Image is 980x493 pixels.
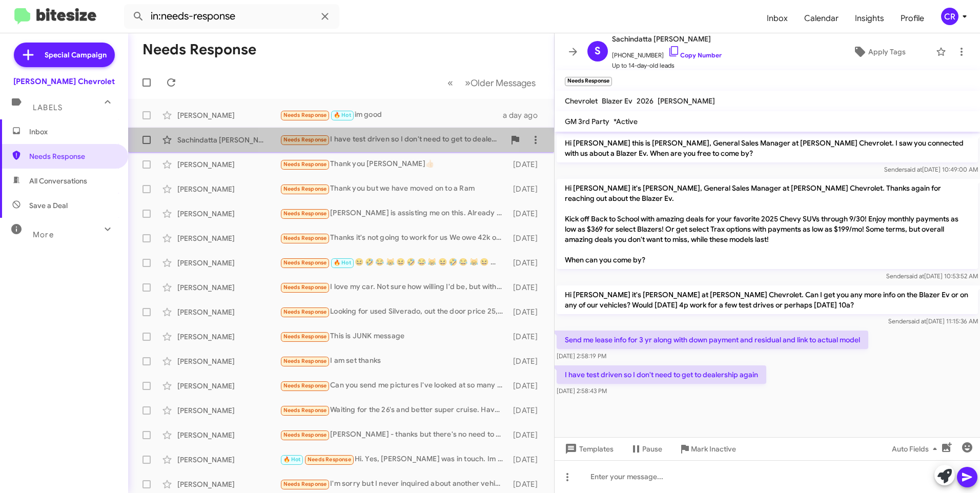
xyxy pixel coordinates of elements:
span: Pause [642,440,662,458]
a: Inbox [759,4,796,33]
span: 🔥 Hot [334,259,351,266]
button: CR [932,8,969,25]
div: Thanks it's not going to work for us We owe 42k on my expedition and it's only worth maybe 28- so... [280,232,508,244]
span: 🔥 Hot [283,456,301,463]
div: [PERSON_NAME] [177,159,280,170]
div: [DATE] [508,307,546,317]
span: Save a Deal [29,200,68,211]
div: [PERSON_NAME] [177,356,280,366]
span: Needs Response [283,284,327,291]
a: Special Campaign [14,43,115,67]
div: [PERSON_NAME] [177,184,280,194]
button: Apply Tags [827,43,931,61]
span: said at [908,317,926,325]
span: Auto Fields [892,440,941,458]
div: [PERSON_NAME] [177,307,280,317]
span: Needs Response [283,432,327,438]
div: [DATE] [508,184,546,194]
p: Hi [PERSON_NAME] this is [PERSON_NAME], General Sales Manager at [PERSON_NAME] Chevrolet. I saw y... [557,134,978,162]
div: I am set thanks [280,355,508,367]
span: Up to 14-day-old leads [612,60,722,71]
p: Hi [PERSON_NAME] it's [PERSON_NAME] at [PERSON_NAME] Chevrolet. Can I get you any more info on th... [557,285,978,314]
span: said at [906,272,924,280]
div: [PERSON_NAME] is assisting me on this. Already test drove the vehicle [280,208,508,219]
span: GM 3rd Party [565,117,609,126]
div: Can you send me pictures I've looked at so many trucks [280,380,508,392]
span: Templates [563,440,614,458]
div: [PERSON_NAME] [177,282,280,293]
div: [PERSON_NAME] [177,430,280,440]
span: Sachindatta [PERSON_NAME] [612,33,722,45]
span: Needs Response [283,358,327,364]
div: [PERSON_NAME] [177,455,280,465]
span: [PERSON_NAME] [658,96,715,106]
a: Copy Number [668,51,722,59]
div: [DATE] [508,455,546,465]
p: Send me lease info for 3 yr along with down payment and residual and link to actual model [557,331,868,349]
div: [PERSON_NAME] - thanks but there's no need to text me like this. [280,429,508,441]
span: Needs Response [283,309,327,315]
span: Needs Response [283,407,327,414]
button: Pause [622,440,670,458]
span: Labels [33,103,63,112]
div: im good [280,109,503,121]
p: I have test driven so I don't need to get to dealership again [557,365,766,384]
span: Inbox [29,127,116,137]
small: Needs Response [565,77,612,86]
span: Needs Response [283,382,327,389]
span: Needs Response [283,161,327,168]
span: Needs Response [283,481,327,487]
div: [PERSON_NAME] [177,479,280,489]
div: [PERSON_NAME] [177,381,280,391]
span: More [33,230,54,239]
span: Mark Inactive [691,440,736,458]
div: [PERSON_NAME] [177,209,280,219]
span: All Conversations [29,176,87,186]
div: [DATE] [508,332,546,342]
div: 😆 🤣 😂 😹 😆 🤣 😂 😹 😆 🤣 😂 😹 😆 🤣 😂 😹 [280,257,508,269]
div: a day ago [503,110,546,120]
div: [DATE] [508,479,546,489]
div: [DATE] [508,233,546,243]
span: Needs Response [283,186,327,192]
span: Sender [DATE] 10:53:52 AM [886,272,978,280]
div: [DATE] [508,159,546,170]
a: Profile [892,4,932,33]
span: [DATE] 2:58:19 PM [557,352,606,360]
div: [PERSON_NAME] Chevrolet [13,76,115,87]
span: Sender [DATE] 11:15:36 AM [888,317,978,325]
div: I have test driven so I don't need to get to dealership again [280,134,505,146]
button: Templates [555,440,622,458]
h1: Needs Response [142,42,256,58]
p: Hi [PERSON_NAME] it's [PERSON_NAME], General Sales Manager at [PERSON_NAME] Chevrolet. Thanks aga... [557,179,978,269]
a: Insights [847,4,892,33]
span: Chevrolet [565,96,598,106]
div: [PERSON_NAME] [177,258,280,268]
div: [PERSON_NAME] [177,332,280,342]
span: 2026 [637,96,654,106]
div: Sachindatta [PERSON_NAME] [177,135,280,145]
div: This is JUNK message [280,331,508,342]
span: 🔥 Hot [334,112,351,118]
button: Auto Fields [884,440,949,458]
span: Sender [DATE] 10:49:00 AM [884,166,978,173]
div: [DATE] [508,430,546,440]
span: Needs Response [283,112,327,118]
span: Needs Response [283,210,327,217]
div: CR [941,8,958,25]
span: « [447,76,453,89]
span: Needs Response [29,151,116,161]
nav: Page navigation example [442,72,542,93]
span: Needs Response [283,235,327,241]
button: Previous [441,72,459,93]
span: Special Campaign [45,50,107,60]
div: [DATE] [508,258,546,268]
span: [PHONE_NUMBER] [612,45,722,60]
div: [PERSON_NAME] [177,110,280,120]
div: [PERSON_NAME] [177,405,280,416]
div: Hi. Yes, [PERSON_NAME] was in touch. Im still considering it. Can u plz remind me how much u for ... [280,454,508,465]
span: Blazer Ev [602,96,632,106]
